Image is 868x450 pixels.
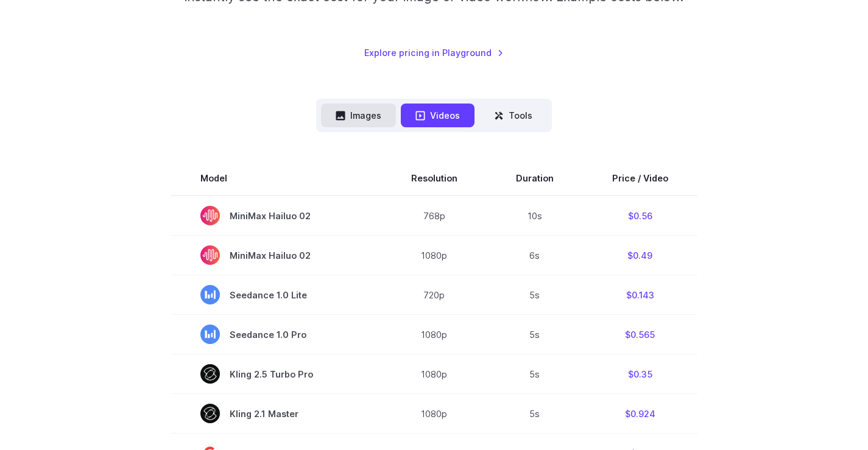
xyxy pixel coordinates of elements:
[583,161,697,195] th: Price / Video
[200,364,353,384] span: Kling 2.5 Turbo Pro
[583,354,697,394] td: $0.35
[487,315,583,354] td: 5s
[382,161,487,195] th: Resolution
[171,161,382,195] th: Model
[382,315,487,354] td: 1080p
[382,275,487,315] td: 720p
[479,104,547,127] button: Tools
[382,236,487,275] td: 1080p
[487,394,583,434] td: 5s
[200,245,353,265] span: MiniMax Hailuo 02
[200,285,353,304] span: Seedance 1.0 Lite
[583,195,697,236] td: $0.56
[382,354,487,394] td: 1080p
[401,104,475,127] button: Videos
[200,325,353,344] span: Seedance 1.0 Pro
[382,394,487,434] td: 1080p
[583,315,697,354] td: $0.565
[382,195,487,236] td: 768p
[583,236,697,275] td: $0.49
[364,46,504,60] a: Explore pricing in Playground
[200,206,353,225] span: MiniMax Hailuo 02
[583,275,697,315] td: $0.143
[487,354,583,394] td: 5s
[583,394,697,434] td: $0.924
[487,195,583,236] td: 10s
[487,161,583,195] th: Duration
[200,404,353,423] span: Kling 2.1 Master
[487,236,583,275] td: 6s
[487,275,583,315] td: 5s
[321,104,396,127] button: Images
